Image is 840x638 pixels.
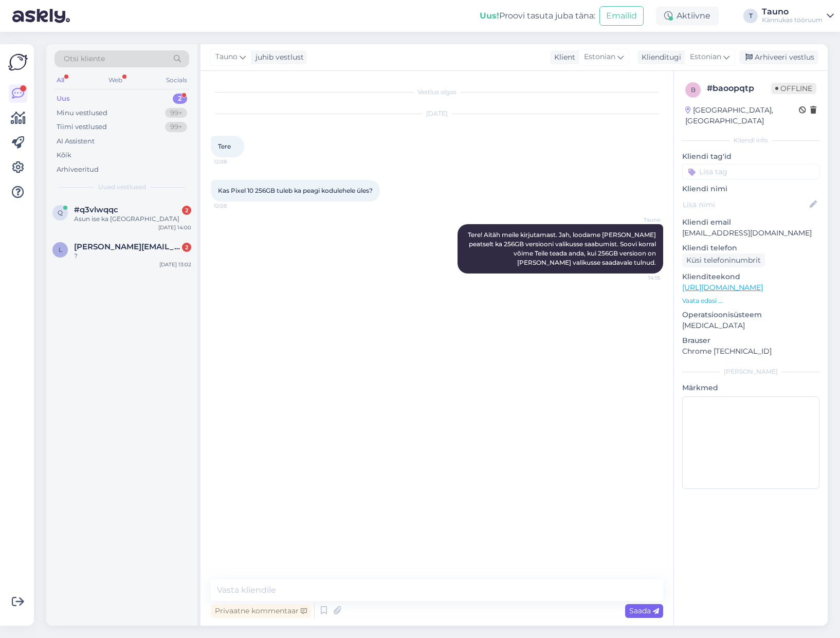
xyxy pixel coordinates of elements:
div: Kliendi info [682,136,819,145]
div: [PERSON_NAME] [682,367,819,376]
div: [DATE] 13:02 [159,261,191,268]
span: 12:08 [214,158,252,166]
p: Brauser [682,335,819,346]
div: [DATE] 14:00 [158,224,191,231]
div: # baoopqtp [707,82,771,95]
div: Arhiveeri vestlus [739,50,818,64]
p: [EMAIL_ADDRESS][DOMAIN_NAME] [682,228,819,239]
span: b [691,86,696,94]
div: Kõik [57,150,71,160]
div: All [54,74,66,87]
a: TaunoKännukas tööruum [762,8,834,24]
div: Uus [57,94,70,104]
div: AI Assistent [57,136,95,147]
span: Offline [771,83,816,94]
span: Tauno [215,51,238,63]
span: Tauno [622,216,660,224]
div: Küsi telefoninumbrit [682,253,765,267]
div: Arhiveeritud [57,165,99,175]
span: Saada [629,606,659,615]
div: juhib vestlust [251,52,304,63]
p: [MEDICAL_DATA] [682,320,819,331]
p: Kliendi tag'id [682,151,819,162]
p: Vaata edasi ... [682,296,819,305]
div: Aktiivne [656,7,719,25]
p: Kliendi email [682,217,819,228]
div: 2 [182,206,191,215]
span: Uued vestlused [98,183,146,192]
span: l [59,246,62,253]
p: Kliendi telefon [682,243,819,253]
div: Proovi tasuta juba täna: [480,10,595,22]
div: 2 [182,243,191,252]
p: Operatsioonisüsteem [682,309,819,320]
div: 2 [173,94,187,104]
input: Lisa nimi [683,199,808,210]
div: 99+ [165,122,187,132]
p: Klienditeekond [682,271,819,282]
div: Minu vestlused [57,108,107,118]
span: lauri.kummel@gmail.com [74,242,181,251]
div: Socials [164,74,189,87]
span: Kas Pixel 10 256GB tuleb ka peagi kodulehele üles? [218,187,373,194]
p: Märkmed [682,382,819,393]
div: Kännukas tööruum [762,16,823,24]
div: Tauno [762,8,823,16]
div: [GEOGRAPHIC_DATA], [GEOGRAPHIC_DATA] [685,105,799,126]
div: T [743,9,758,23]
a: [URL][DOMAIN_NAME] [682,283,763,292]
span: 12:08 [214,202,252,210]
div: Vestlus algas [211,87,663,97]
p: Chrome [TECHNICAL_ID] [682,346,819,357]
input: Lisa tag [682,164,819,179]
div: Klient [550,52,575,63]
div: Tiimi vestlused [57,122,107,132]
div: 99+ [165,108,187,118]
button: Emailid [599,6,644,26]
span: Tere [218,142,231,150]
span: q [58,209,63,216]
div: [DATE] [211,109,663,118]
span: Otsi kliente [64,53,105,64]
span: 14:15 [622,274,660,282]
span: Tere! Aitäh meile kirjutamast. Jah, loodame [PERSON_NAME] peatselt ka 256GB versiooni valikusse s... [468,231,658,266]
div: ? [74,251,191,261]
div: Web [106,74,124,87]
div: Asun ise ka [GEOGRAPHIC_DATA] [74,214,191,224]
p: Kliendi nimi [682,184,819,194]
span: Estonian [584,51,615,63]
b: Uus! [480,11,499,21]
div: Klienditugi [637,52,681,63]
span: Estonian [690,51,721,63]
span: #q3vlwqqc [74,205,118,214]
div: Privaatne kommentaar [211,604,311,618]
img: Askly Logo [8,52,28,72]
